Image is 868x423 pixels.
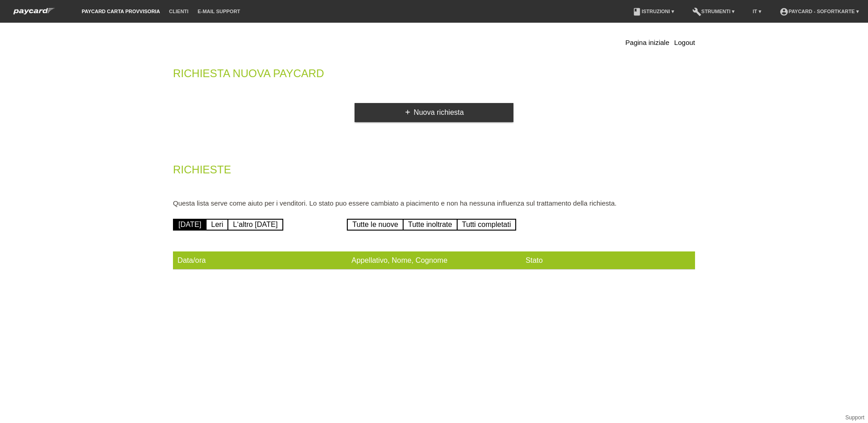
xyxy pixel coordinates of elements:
[674,39,695,46] a: Logout
[173,69,695,83] h2: Richiesta nuova Paycard
[173,165,695,179] h2: Richieste
[404,108,411,116] i: add
[748,9,766,14] a: IT ▾
[692,7,701,16] i: build
[347,251,521,270] th: Appellativo, Nome, Cognome
[457,219,517,231] a: Tutti completati
[628,9,678,14] a: bookIstruzioni ▾
[173,199,695,207] p: Questa lista serve come aiuto per i venditori. Lo stato puo essere cambiato a piacimento e non ha...
[9,6,59,16] img: paycard Sofortkarte
[227,219,283,231] a: L‘altro [DATE]
[632,7,641,16] i: book
[355,103,513,122] a: addNuova richiesta
[626,39,670,46] a: Pagina iniziale
[779,7,789,16] i: account_circle
[403,219,458,231] a: Tutte inoltrate
[521,251,695,270] th: Stato
[173,251,347,270] th: Data/ora
[347,219,404,231] a: Tutte le nuove
[193,9,245,14] a: E-mail Support
[845,414,864,421] a: Support
[206,219,229,231] a: Leri
[9,10,59,17] a: paycard Sofortkarte
[688,9,739,14] a: buildStrumenti ▾
[775,9,863,14] a: account_circlepaycard - Sofortkarte ▾
[164,9,193,14] a: Clienti
[173,219,207,231] a: [DATE]
[77,9,164,14] a: paycard carta provvisoria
